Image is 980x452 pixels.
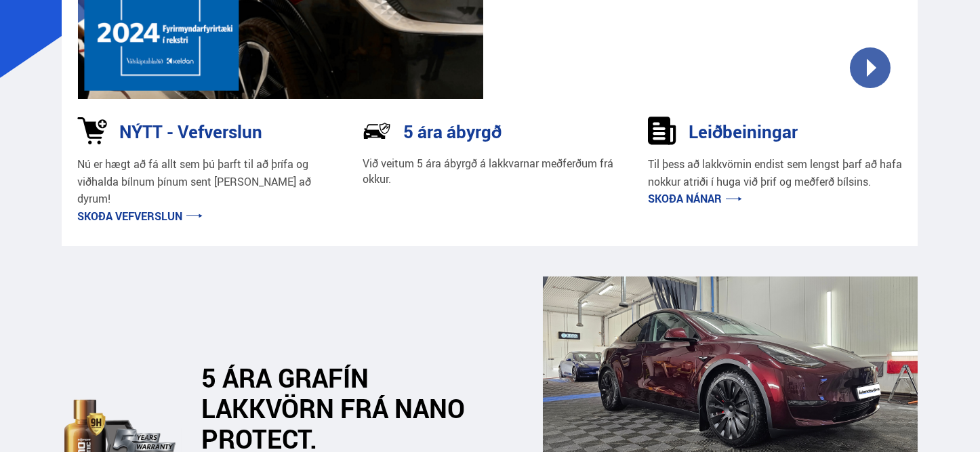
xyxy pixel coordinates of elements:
p: Til þess að lakkvörnin endist sem lengst þarf að hafa nokkur atriði í huga við þrif og meðferð bí... [648,156,902,190]
h3: Leiðbeiningar [689,121,798,142]
h3: NÝTT - Vefverslun [119,121,262,142]
img: NP-R9RrMhXQFCiaa.svg [363,117,391,145]
h3: 5 ára ábyrgð [403,121,502,142]
img: sDldwouBCQTERH5k.svg [648,117,676,145]
button: Opna LiveChat spjallviðmót [11,5,52,46]
p: Nú er hægt að fá allt sem þú þarft til að þrífa og viðhalda bílnum þínum sent [PERSON_NAME] að dy... [77,156,331,208]
a: Skoða vefverslun [77,209,203,224]
p: Við veitum 5 ára ábyrgð á lakkvarnar meðferðum frá okkur. [363,156,617,187]
img: 1kVRZhkadjUD8HsE.svg [77,117,107,145]
a: Skoða nánar [648,191,742,206]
